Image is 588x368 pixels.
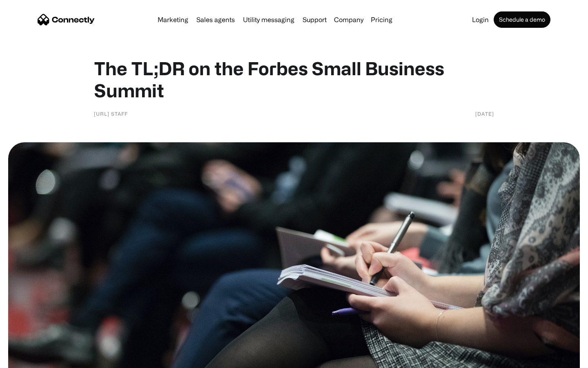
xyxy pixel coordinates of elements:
[94,57,494,101] h1: The TL;DR on the Forbes Small Business Summit
[367,16,396,23] a: Pricing
[334,14,363,25] div: Company
[240,16,298,23] a: Utility messaging
[16,354,49,365] ul: Language list
[154,16,192,23] a: Marketing
[299,16,330,23] a: Support
[494,11,550,28] a: Schedule a demo
[94,110,128,118] div: [URL] Staff
[193,16,238,23] a: Sales agents
[475,110,494,118] div: [DATE]
[469,16,492,23] a: Login
[8,354,49,365] aside: Language selected: English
